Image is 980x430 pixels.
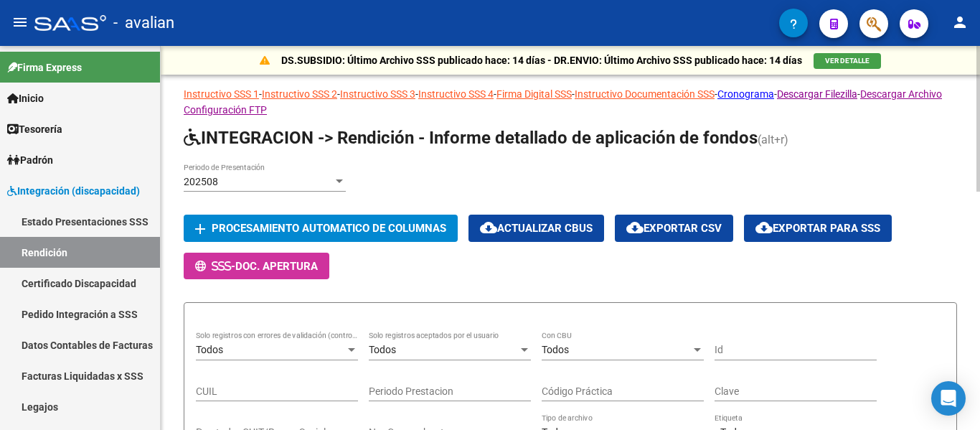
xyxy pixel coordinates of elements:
[814,53,881,69] button: VER DETALLE
[951,14,969,31] mat-icon: person
[184,88,259,100] a: Instructivo SSS 1
[262,88,337,100] a: Instructivo SSS 2
[184,215,458,241] button: Procesamiento automatico de columnas
[480,219,497,236] mat-icon: cloud_download
[496,88,572,100] a: Firma Digital SSS
[195,260,235,273] span: -
[184,86,957,118] p: - - - - - - - -
[758,133,788,146] span: (alt+r)
[7,152,53,168] span: Padrón
[113,7,174,39] span: - avalian
[235,260,318,273] span: Doc. Apertura
[542,344,569,355] span: Todos
[7,183,140,199] span: Integración (discapacidad)
[615,215,733,241] button: Exportar CSV
[184,253,329,279] button: -Doc. Apertura
[340,88,415,100] a: Instructivo SSS 3
[281,52,802,68] p: DS.SUBSIDIO: Último Archivo SSS publicado hace: 14 días - DR.ENVIO: Último Archivo SSS publicado ...
[825,57,870,65] span: VER DETALLE
[468,215,604,241] button: Actualizar CBUs
[369,344,396,355] span: Todos
[744,215,892,241] button: Exportar para SSS
[7,60,82,75] span: Firma Express
[184,176,218,187] span: 202508
[7,121,62,137] span: Tesorería
[7,90,44,106] span: Inicio
[626,222,722,235] span: Exportar CSV
[480,222,593,235] span: Actualizar CBUs
[212,223,446,235] span: Procesamiento automatico de columnas
[192,220,209,238] mat-icon: add
[626,219,644,236] mat-icon: cloud_download
[931,381,966,416] div: Open Intercom Messenger
[184,128,758,148] span: INTEGRACION -> Rendición - Informe detallado de aplicación de fondos
[11,14,29,31] mat-icon: menu
[418,88,494,100] a: Instructivo SSS 4
[575,88,715,100] a: Instructivo Documentación SSS
[777,88,857,100] a: Descargar Filezilla
[717,88,774,100] a: Cronograma
[755,219,773,236] mat-icon: cloud_download
[196,344,223,355] span: Todos
[755,222,880,235] span: Exportar para SSS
